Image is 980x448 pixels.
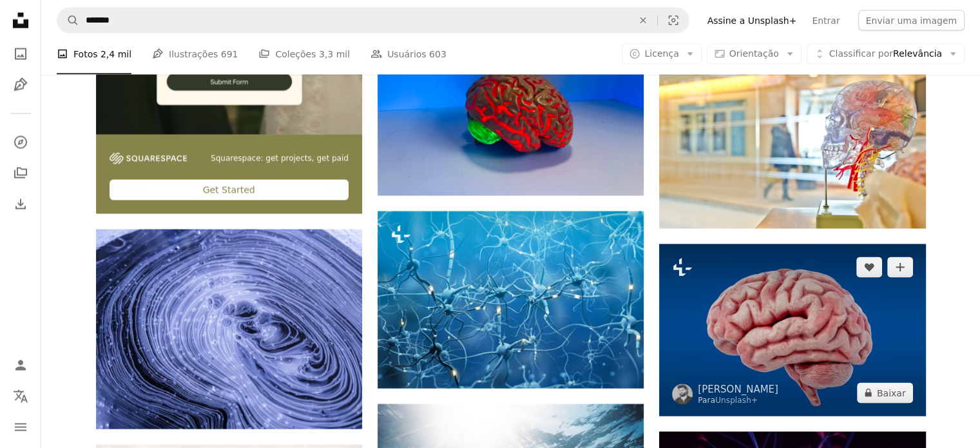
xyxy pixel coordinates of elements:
img: Uma imagem de um cérebro humano em um fundo azul [659,244,925,416]
a: Uma imagem de um cérebro humano em um fundo azul [659,324,925,336]
a: Entrar / Cadastrar-se [8,353,34,378]
a: Usuários 603 [370,34,447,75]
span: Squarespace: get projects, get paid [211,153,349,164]
a: Histórico de downloads [8,191,34,217]
button: Orientação [707,44,802,64]
span: Licença [644,48,678,59]
a: Coleções 3,3 mil [258,34,350,75]
button: Limpar [629,8,657,33]
a: Explorar [8,130,34,155]
a: Ilustrações [8,72,34,98]
span: 603 [429,47,447,61]
div: Para [698,396,778,406]
button: Menu [8,414,34,440]
img: foco seletivo de crânio humano artificial [659,52,925,229]
a: Ilustrações 691 [152,34,238,75]
button: Adicionar à coleção [887,257,913,278]
button: Curtir [856,257,882,278]
span: Classificar por [829,48,893,59]
img: Ir para o perfil de Mohamed Nohassi [672,384,693,405]
button: Idioma [8,384,34,409]
img: file-1747939142011-51e5cc87e3c9 [110,153,187,164]
button: Enviar uma imagem [858,10,965,31]
button: Pesquisa visual [658,8,689,33]
span: 3,3 mil [319,47,350,61]
button: Classificar porRelevância [807,44,965,64]
img: um close up de uma gota de água com um fundo azul [96,229,362,429]
span: Relevância [829,48,942,61]
a: Assine a Unsplash+ [700,10,805,31]
button: Pesquise na Unsplash [57,8,79,33]
a: Fotos [8,41,34,67]
span: Orientação [729,48,779,59]
a: Coleções [8,161,34,186]
a: Entrar [804,10,847,31]
div: Get Started [110,180,349,200]
a: Unsplash+ [715,396,758,405]
button: Baixar [857,383,913,404]
a: Neurônios azuis com segmentos brilhantes sobre fundo azul. Interface neurônica e conceito de ciên... [378,294,644,306]
form: Pesquise conteúdo visual em todo o site [57,8,689,34]
a: um close up de uma gota de água com um fundo azul [96,323,362,335]
img: Neurônios azuis com segmentos brilhantes sobre fundo azul. Interface neurônica e conceito de ciên... [378,211,644,389]
span: 691 [221,47,238,61]
a: estatueta cerebral [378,90,644,101]
button: Licença [622,44,701,64]
a: [PERSON_NAME] [698,383,778,396]
a: foco seletivo de crânio humano artificial [659,134,925,146]
a: Início — Unsplash [8,8,34,36]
